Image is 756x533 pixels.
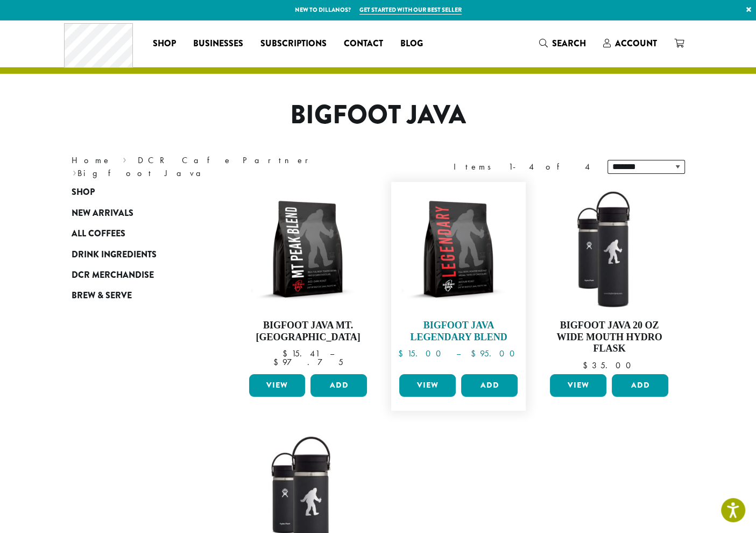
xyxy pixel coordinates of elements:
[359,5,462,15] a: Get started with our best seller
[282,348,319,359] bdi: 15.41
[282,348,291,359] span: $
[547,187,671,370] a: Bigfoot Java 20 oz Wide Mouth Hydro Flask $35.00
[552,37,586,50] span: Search
[329,348,334,359] span: –
[547,187,671,311] img: LO2867-BFJ-Hydro-Flask-20oz-WM-wFlex-Sip-Lid-Black-300x300.jpg
[273,356,282,368] span: $
[461,374,518,397] button: Add
[72,186,95,199] span: Shop
[72,182,201,202] a: Shop
[547,320,671,355] h4: Bigfoot Java 20 oz Wide Mouth Hydro Flask
[344,37,383,51] span: Contact
[138,155,316,166] a: DCR Cafe Partner
[399,374,456,397] a: View
[246,187,370,370] a: Bigfoot Java Mt. [GEOGRAPHIC_DATA]
[72,265,201,285] a: DCR Merchandise
[612,374,668,397] button: Add
[531,34,595,52] a: Search
[398,348,446,359] bdi: 15.00
[397,320,520,343] h4: Bigfoot Java Legendary Blend
[583,360,636,371] bdi: 35.00
[72,285,201,306] a: Brew & Serve
[398,348,407,359] span: $
[73,163,76,180] span: ›
[260,37,327,51] span: Subscriptions
[63,100,693,131] h1: Bigfoot Java
[249,374,306,397] a: View
[550,374,606,397] a: View
[72,269,154,282] span: DCR Merchandise
[72,248,157,262] span: Drink Ingredients
[615,37,657,50] span: Account
[397,187,520,370] a: Bigfoot Java Legendary Blend
[144,35,185,52] a: Shop
[72,155,111,166] a: Home
[470,348,479,359] span: $
[72,203,201,223] a: New Arrivals
[454,160,591,173] div: Items 1-4 of 4
[310,374,367,397] button: Add
[193,37,243,51] span: Businesses
[72,154,362,180] nav: Breadcrumb
[72,227,125,241] span: All Coffees
[123,150,126,167] span: ›
[153,37,176,51] span: Shop
[246,187,370,311] img: BFJ_MtPeak_12oz-300x300.png
[400,37,423,51] span: Blog
[583,360,592,371] span: $
[72,207,133,220] span: New Arrivals
[72,223,201,244] a: All Coffees
[397,187,520,311] img: BFJ_Legendary_12oz-300x300.png
[456,348,460,359] span: –
[246,320,370,343] h4: Bigfoot Java Mt. [GEOGRAPHIC_DATA]
[470,348,519,359] bdi: 95.00
[72,289,132,303] span: Brew & Serve
[273,356,343,368] bdi: 97.75
[72,244,201,264] a: Drink Ingredients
